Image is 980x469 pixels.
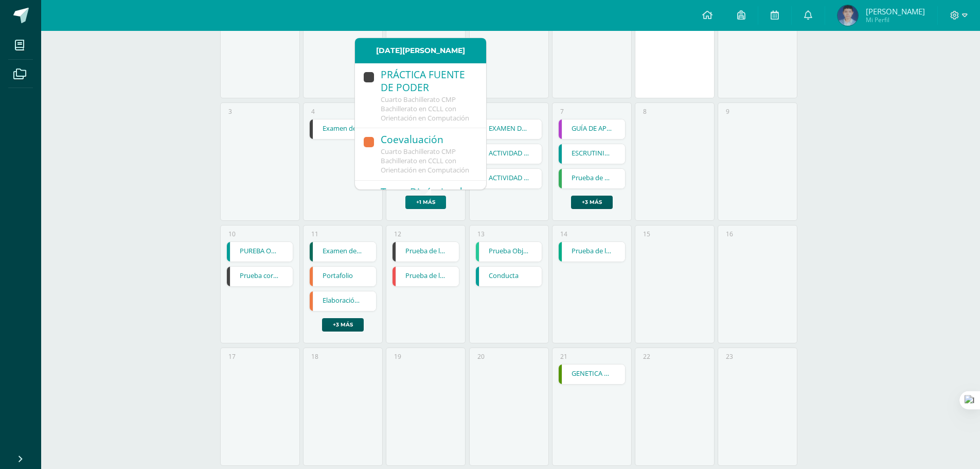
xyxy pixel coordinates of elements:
a: Prueba corta 2 [227,267,293,286]
a: GENETICA GLOSARIO [559,364,625,384]
div: ESCRUTINIO DE ORACIONES | Tarea [558,144,626,164]
a: +3 más [322,318,364,332]
div: PRÁCTICA FUENTE DE PODER [381,68,476,95]
div: 16 [726,230,733,238]
div: 8 [643,107,647,116]
span: Cuarto Bachillerato CMP Bachillerato en CCLL con Orientación en Computación [381,147,469,175]
div: 12 [394,230,401,238]
a: Prueba de logro [559,242,625,262]
a: Prueba de unidad [559,169,625,188]
div: 22 [643,352,650,361]
a: Examen de unidad [310,242,376,262]
div: 4 [311,107,315,116]
a: Prueba Objetiva [476,242,542,262]
div: 21 [560,352,567,361]
a: ACTIVIDAD DEPORTIVA Y ARTÍSTICA [476,144,542,164]
div: Prueba de logro | Tarea [558,241,626,262]
div: Prueba Objetiva | Examen [475,241,543,262]
div: Coevaluación [381,133,476,147]
img: dee60735fc6276be8208edd3a9998d1c.png [838,5,858,26]
a: Prueba de logro [393,242,459,262]
div: 13 [477,230,485,238]
div: GUÍA DE APRENDIZAJE 5 | Tarea [558,119,626,140]
div: EXAMEN DE UNIDAD | Tarea [475,119,543,140]
div: Prueba de unidad | Tarea [558,168,626,189]
a: +1 más [405,196,446,209]
span: [PERSON_NAME] [866,6,925,16]
div: Examen de unidad | Examen [309,241,377,262]
div: ACTIVIDAD DEPORTIVA Y ARTÍSTICA | Tarea [475,144,543,164]
span: Cuarto Bachillerato CMP Bachillerato en CCLL con Orientación en Computación [381,95,469,123]
div: Portafolio | Tarea [309,266,377,287]
a: PRÁCTICA FUENTE DE PODERCuarto Bachillerato CMP Bachillerato en CCLL con Orientación en Computación [355,63,486,128]
div: Prueba corta 2 | Tarea [226,266,294,287]
a: Examen de Unidad [310,119,376,139]
a: Tarea Dinámica de fluidosCuarto Bachillerato CMP Bachillerato en CCLL con Orientación en Computación [355,181,486,246]
div: 11 [311,230,318,238]
div: 17 [228,352,236,361]
a: Elaboración de Documentos de Investigación [310,291,376,311]
a: Portafolio [310,267,376,286]
a: GUÍA DE APRENDIZAJE 5 [559,119,625,139]
a: ESCRUTINIO DE ORACIONES [559,144,625,164]
div: 15 [643,230,650,238]
div: ACTIVIDAD 4 PERÍODO GUÍA | Tarea [475,168,543,189]
a: +3 más [571,196,613,209]
div: 9 [726,107,729,116]
a: CoevaluaciónCuarto Bachillerato CMP Bachillerato en CCLL con Orientación en Computación [355,128,486,180]
div: GENETICA GLOSARIO | Tarea [558,364,626,385]
div: Prueba de logro | Tarea [392,241,459,262]
div: Prueba de logro | Tarea [392,266,459,287]
div: 14 [560,230,567,238]
div: Examen de Unidad | Tarea [309,119,377,140]
a: PUREBA OBJETIVA [227,242,293,262]
a: EXAMEN DE UNIDAD [476,119,542,139]
div: 7 [560,107,564,116]
div: 20 [477,352,485,361]
span: Mi Perfil [866,15,925,24]
div: PUREBA OBJETIVA | Examen [226,241,294,262]
div: 19 [394,352,401,361]
a: Prueba de logro [393,267,459,286]
a: Conducta [476,267,542,286]
div: 23 [726,352,733,361]
div: [DATE][PERSON_NAME] [355,38,486,63]
div: Tarea Dinámica de fluidos [381,186,476,213]
div: 10 [228,230,236,238]
div: 18 [311,352,318,361]
div: 3 [228,107,232,116]
a: ACTIVIDAD 4 PERÍODO GUÍA [476,169,542,188]
div: Conducta | Tarea [475,266,543,287]
div: Elaboración de Documentos de Investigación | Tarea [309,291,377,311]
